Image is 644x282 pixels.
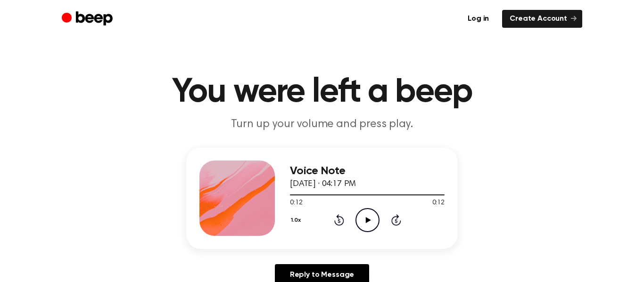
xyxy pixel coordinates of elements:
a: Log in [460,10,496,28]
h1: You were left a beep [81,75,563,109]
p: Turn up your volume and press play. [141,117,503,132]
button: 1.0x [290,212,305,228]
span: 0:12 [432,198,445,208]
a: Create Account [502,10,582,28]
span: 0:12 [290,198,302,208]
a: Beep [62,10,115,28]
span: [DATE] · 04:17 PM [290,180,356,188]
h3: Voice Note [290,165,445,177]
